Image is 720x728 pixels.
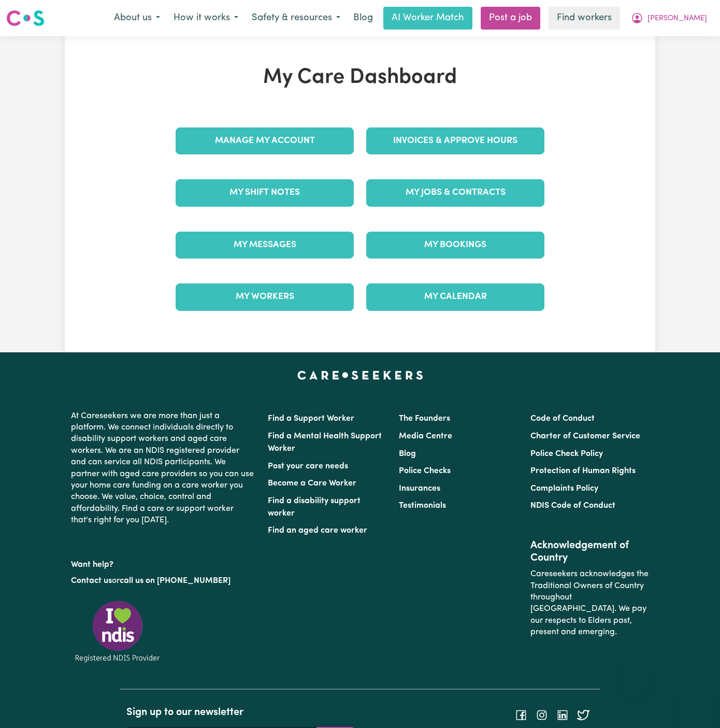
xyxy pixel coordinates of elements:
a: Testimonials [399,502,446,510]
button: How it works [167,7,245,29]
a: Blog [399,450,416,458]
button: My Account [624,7,714,29]
a: Insurances [399,484,440,493]
iframe: Close message [623,662,644,682]
h2: Sign up to our newsletter [126,706,354,719]
a: Charter of Customer Service [530,432,640,440]
a: Post a job [481,7,540,30]
a: Code of Conduct [530,415,595,423]
a: Careseekers logo [6,6,45,30]
a: Find workers [549,7,620,30]
p: Careseekers acknowledges the Traditional Owners of Country throughout [GEOGRAPHIC_DATA]. We pay o... [530,564,649,642]
a: Find a disability support worker [268,497,361,518]
a: My Calendar [366,283,544,310]
a: Manage My Account [176,127,354,154]
a: Blog [347,7,379,30]
a: Police Checks [399,467,451,475]
a: Invoices & Approve Hours [366,127,544,154]
a: Media Centre [399,432,452,440]
iframe: Button to launch messaging window [679,687,712,720]
a: Protection of Human Rights [530,467,636,475]
a: Post your care needs [268,462,348,470]
a: Careseekers home page [297,371,423,379]
a: Find an aged care worker [268,526,367,535]
a: Find a Mental Health Support Worker [268,432,382,453]
p: Want help? [71,555,255,570]
span: [PERSON_NAME] [647,13,707,24]
h1: My Care Dashboard [169,65,551,90]
button: Safety & resources [245,7,347,29]
a: Follow Careseekers on Facebook [515,711,527,719]
p: At Careseekers we are more than just a platform. We connect individuals directly to disability su... [71,406,255,531]
a: Follow Careseekers on LinkedIn [556,711,569,719]
a: Become a Care Worker [268,479,356,488]
a: My Shift Notes [176,179,354,206]
a: AI Worker Match [383,7,472,30]
a: My Jobs & Contracts [366,179,544,206]
h2: Acknowledgement of Country [530,539,649,564]
a: Complaints Policy [530,484,598,493]
a: The Founders [399,415,450,423]
img: Careseekers logo [6,9,45,27]
img: Registered NDIS provider [71,599,164,664]
button: About us [107,7,167,29]
p: or [71,571,255,591]
a: Police Check Policy [530,450,603,458]
a: My Messages [176,232,354,259]
a: Contact us [71,577,112,585]
a: Follow Careseekers on Instagram [536,711,548,719]
a: NDIS Code of Conduct [530,502,615,510]
a: My Bookings [366,232,544,259]
a: Follow Careseekers on Twitter [577,711,589,719]
a: My Workers [176,283,354,310]
a: call us on [PHONE_NUMBER] [120,577,231,585]
a: Find a Support Worker [268,415,354,423]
